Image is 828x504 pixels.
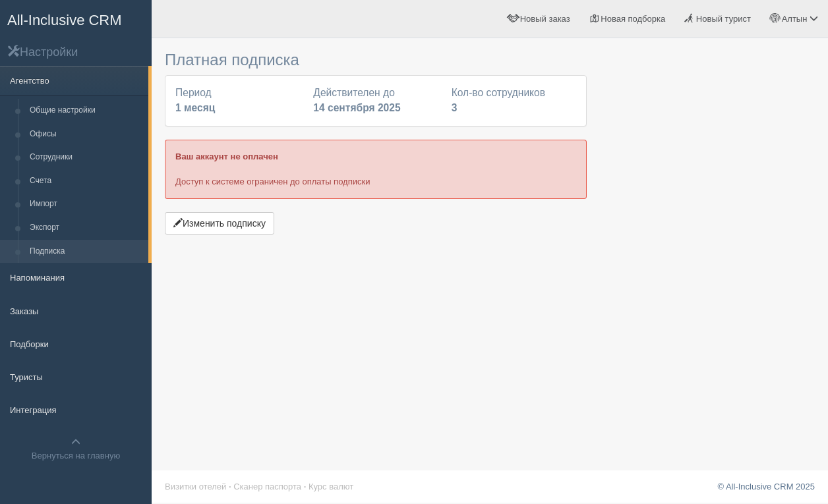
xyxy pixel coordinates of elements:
[229,482,231,491] span: ·
[309,482,353,491] a: Курс валют
[233,482,301,491] a: Сканер паспорта
[313,102,400,113] b: 14 сентября 2025
[165,51,587,69] h3: Платная подписка
[717,482,815,491] a: © All-Inclusive CRM 2025
[24,146,148,169] a: Сотрудники
[452,102,458,113] b: 3
[24,240,148,264] a: Подписка
[1,1,151,37] a: All-Inclusive CRM
[520,14,570,24] span: Новый заказ
[24,99,148,123] a: Общие настройки
[24,169,148,193] a: Счета
[24,192,148,216] a: Импорт
[165,482,226,491] a: Визитки отелей
[7,12,122,28] span: All-Inclusive CRM
[175,152,278,161] b: Ваш аккаунт не оплачен
[165,212,274,235] button: Изменить подписку
[696,14,751,24] span: Новый турист
[307,86,444,116] div: Действителен до
[24,216,148,240] a: Экспорт
[169,86,307,116] div: Период
[165,140,587,198] div: Доступ к системе ограничен до оплаты подписки
[175,102,215,113] b: 1 месяц
[445,86,583,116] div: Кол-во сотрудников
[601,14,665,24] span: Новая подборка
[782,14,808,24] span: Алтын
[304,482,307,491] span: ·
[24,123,148,146] a: Офисы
